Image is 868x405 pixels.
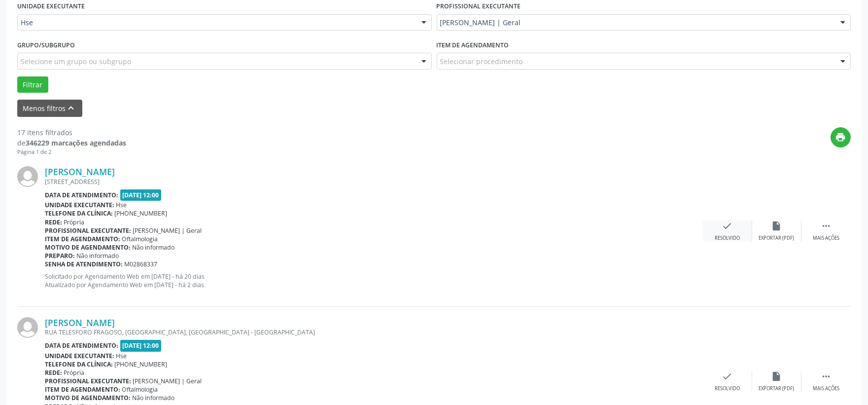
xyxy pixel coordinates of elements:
[21,18,412,28] span: Hse
[45,377,131,385] b: Profissional executante:
[771,371,782,382] i: insert_drive_file
[17,138,126,148] div: de
[64,218,85,226] span: Própria
[45,235,120,243] b: Item de agendamento:
[26,138,126,147] strong: 346229 marcações agendadas
[133,394,175,402] span: Não informado
[17,100,82,117] button: Menos filtroskeyboard_arrow_up
[821,371,832,382] i: 
[116,201,127,209] span: Hse
[440,18,831,28] span: [PERSON_NAME] | Geral
[133,243,175,252] span: Não informado
[759,385,795,392] div: Exportar (PDF)
[831,127,851,147] button: print
[715,385,740,392] div: Resolvido
[759,235,795,242] div: Exportar (PDF)
[17,76,48,93] button: Filtrar
[813,385,839,392] div: Mais ações
[722,221,733,231] i: check
[45,328,703,336] div: RUA TELESFORO FRAGOSO, [GEOGRAPHIC_DATA], [GEOGRAPHIC_DATA] - [GEOGRAPHIC_DATA]
[45,243,131,252] b: Motivo de agendamento:
[120,189,162,201] span: [DATE] 12:00
[437,37,509,53] label: Item de agendamento
[77,252,119,260] span: Não informado
[440,56,523,67] span: Selecionar procedimento
[835,132,846,143] i: print
[45,166,115,177] a: [PERSON_NAME]
[133,377,202,385] span: [PERSON_NAME] | Geral
[17,127,126,138] div: 17 itens filtrados
[45,226,131,235] b: Profissional executante:
[813,235,839,242] div: Mais ações
[45,317,115,328] a: [PERSON_NAME]
[45,178,703,186] div: [STREET_ADDRESS]
[66,103,77,113] i: keyboard_arrow_up
[45,368,62,377] b: Rede:
[21,56,131,67] span: Selecione um grupo ou subgrupo
[115,209,168,218] span: [PHONE_NUMBER]
[115,360,168,368] span: [PHONE_NUMBER]
[45,352,114,360] b: Unidade executante:
[17,148,126,156] div: Página 1 de 2
[45,272,703,289] p: Solicitado por Agendamento Web em [DATE] - há 20 dias Atualizado por Agendamento Web em [DATE] - ...
[45,394,131,402] b: Motivo de agendamento:
[715,235,740,242] div: Resolvido
[45,341,118,350] b: Data de atendimento:
[45,252,75,260] b: Preparo:
[120,340,162,351] span: [DATE] 12:00
[45,191,118,199] b: Data de atendimento:
[821,221,832,231] i: 
[122,235,158,243] span: Oftalmologia
[722,371,733,382] i: check
[17,317,38,338] img: img
[17,37,75,53] label: Grupo/Subgrupo
[45,385,120,394] b: Item de agendamento:
[17,166,38,187] img: img
[122,385,158,394] span: Oftalmologia
[45,201,114,209] b: Unidade executante:
[125,260,158,268] span: M02868337
[116,352,127,360] span: Hse
[45,209,113,218] b: Telefone da clínica:
[771,221,782,231] i: insert_drive_file
[45,260,123,268] b: Senha de atendimento:
[64,368,85,377] span: Própria
[45,360,113,368] b: Telefone da clínica:
[45,218,62,226] b: Rede:
[133,226,202,235] span: [PERSON_NAME] | Geral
